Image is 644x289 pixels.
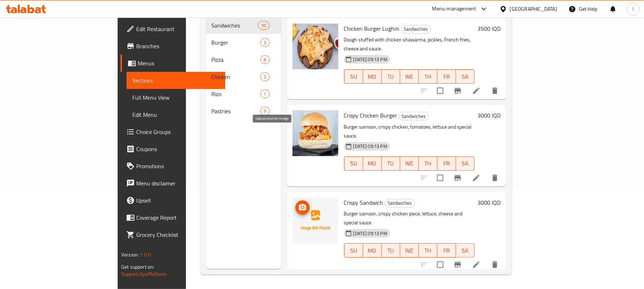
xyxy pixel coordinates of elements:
button: FR [437,243,456,258]
span: MO [366,71,379,82]
span: TH [422,71,434,82]
span: 8 [261,56,269,63]
span: Sandwiches [399,112,429,120]
span: Menu disclaimer [136,179,220,188]
button: WE [400,243,419,258]
span: Version: [121,250,139,259]
button: SA [456,243,475,258]
span: Pizza [212,55,261,64]
button: MO [363,69,382,84]
div: items [260,90,269,98]
a: Branches [121,38,225,55]
span: Coverage Report [136,213,220,222]
img: Crispy Sandwich [292,198,338,243]
button: delete [486,256,503,273]
span: Sandwiches [385,199,415,207]
span: Choice Groups [136,128,220,136]
a: Edit menu item [472,174,481,182]
button: delete [486,82,503,99]
span: FR [440,158,453,169]
span: Full Menu View [132,93,220,102]
button: TU [382,69,400,84]
span: Sandwiches [401,25,431,33]
button: delete [486,169,503,186]
span: Select to update [433,170,448,185]
a: Coupons [121,140,225,158]
button: SU [344,156,363,171]
span: Grocery Checklist [136,230,220,239]
div: [GEOGRAPHIC_DATA] [510,5,557,13]
a: Menus [121,55,225,72]
span: Menus [138,59,220,68]
div: items [258,21,269,30]
span: Rizo [212,90,261,98]
img: Crispy Chicken Burger [292,110,338,156]
h6: 3500 IQD [477,24,501,34]
span: Sections [132,76,220,85]
span: 3 [261,39,269,46]
span: Sandwiches [212,21,258,30]
button: SU [344,243,363,258]
button: MO [363,156,382,171]
span: TU [384,158,397,169]
button: WE [400,69,419,84]
button: TU [382,243,400,258]
span: FR [440,71,453,82]
span: SU [347,71,360,82]
span: Select to update [433,257,448,272]
div: Burger [212,38,261,47]
span: WE [403,158,416,169]
a: Grocery Checklist [121,226,225,243]
a: Edit Menu [127,106,225,123]
span: Coupons [136,145,220,153]
nav: Menu sections [206,14,281,123]
h6: 3000 IQD [477,198,501,208]
span: 1.0.0 [140,250,151,259]
button: TH [419,243,437,258]
div: Sandwiches10 [206,17,281,34]
a: Upsell [121,192,225,209]
h6: 3000 IQD [477,110,501,120]
button: TH [419,69,437,84]
p: Dough stuffed with chicken shawarma, pickles, French fries, cheese and sauce. [344,35,475,53]
span: 10 [258,22,269,29]
div: Pastries9 [206,103,281,120]
span: l [633,5,634,13]
span: 1 [261,91,269,98]
div: Sandwiches [401,25,431,34]
button: TH [419,156,437,171]
button: upload picture [295,200,310,215]
img: Chicken Burger Lughm [292,24,338,69]
div: items [260,38,269,47]
span: SU [347,245,360,256]
span: SA [459,158,472,169]
p: Burger samoon, crispy chicken piece, lettuce, cheese and special sauce. [344,209,475,227]
a: Promotions [121,158,225,175]
span: Pastries [212,107,261,115]
div: Pizza8 [206,51,281,68]
span: [DATE] 09:13 PM [350,56,390,63]
div: items [260,107,269,115]
a: Choice Groups [121,123,225,140]
div: Chicken2 [206,68,281,85]
span: Edit Restaurant [136,25,220,33]
span: WE [403,71,416,82]
button: Branch-specific-item [449,169,466,186]
span: WE [403,245,416,256]
span: TU [384,245,397,256]
span: Upsell [136,196,220,205]
span: TH [422,245,434,256]
span: MO [366,158,379,169]
span: TH [422,158,434,169]
span: Chicken [212,73,261,81]
div: items [260,55,269,64]
span: FR [440,245,453,256]
button: Branch-specific-item [449,82,466,99]
button: FR [437,156,456,171]
div: Rizo1 [206,85,281,103]
a: Menu disclaimer [121,175,225,192]
a: Sections [127,72,225,89]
